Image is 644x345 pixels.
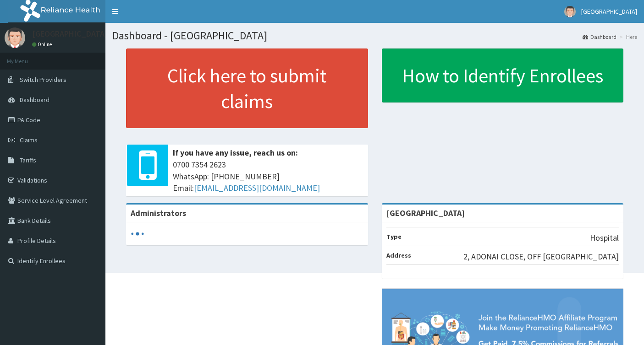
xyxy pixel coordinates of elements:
a: How to Identify Enrollees [382,49,624,102]
span: Switch Providers [20,75,66,84]
p: [GEOGRAPHIC_DATA] [32,30,108,38]
p: Hospital [590,232,619,244]
img: User Image [564,6,576,17]
strong: [GEOGRAPHIC_DATA] [386,208,465,218]
p: 2, ADONAI CLOSE, OFF [GEOGRAPHIC_DATA] [463,251,619,263]
a: [EMAIL_ADDRESS][DOMAIN_NAME] [194,183,320,193]
b: Administrators [131,208,186,218]
img: User Image [5,27,25,48]
b: Type [386,232,402,241]
h1: Dashboard - [GEOGRAPHIC_DATA] [112,30,637,42]
span: 0700 7354 2623 WhatsApp: [PHONE_NUMBER] Email: [173,159,363,194]
span: Dashboard [20,96,50,104]
span: [GEOGRAPHIC_DATA] [581,7,637,16]
a: Click here to submit claims [126,49,368,128]
a: Dashboard [583,33,616,41]
li: Here [617,33,637,41]
svg: audio-loading [131,227,144,241]
b: If you have any issue, reach us on: [173,147,298,158]
b: Address [386,251,411,259]
span: Tariffs [20,156,36,164]
a: Online [32,41,54,48]
span: Claims [20,136,38,144]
